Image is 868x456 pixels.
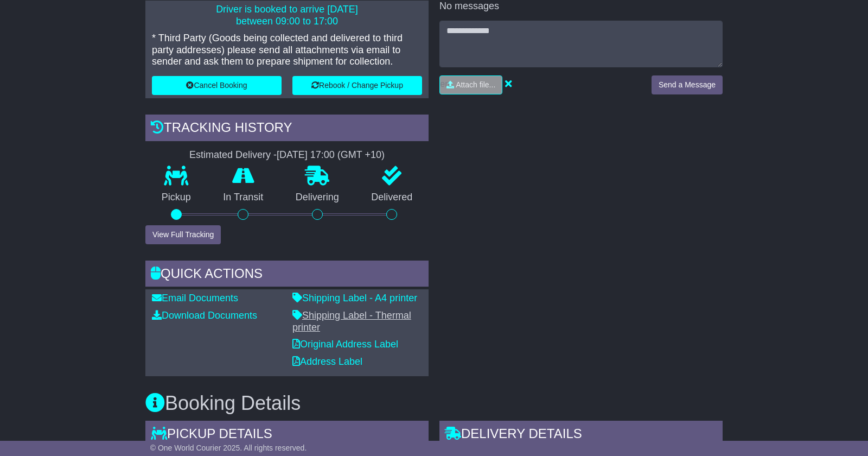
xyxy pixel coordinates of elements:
div: Tracking history [145,115,429,144]
p: Delivering [279,192,355,204]
p: No messages [439,1,723,12]
a: Shipping Label - Thermal printer [292,310,411,333]
a: Shipping Label - A4 printer [292,293,417,303]
p: Delivered [355,192,429,204]
p: * Third Party (Goods being collected and delivered to third party addresses) please send all atta... [152,33,422,68]
div: Delivery Details [439,421,723,450]
button: Send a Message [652,75,723,94]
a: Original Address Label [292,339,398,350]
p: In Transit [207,192,280,204]
button: View Full Tracking [145,225,221,244]
div: Quick Actions [145,261,429,290]
button: Rebook / Change Pickup [292,76,422,95]
a: Download Documents [152,310,257,321]
p: Driver is booked to arrive [DATE] between 09:00 to 17:00 [152,4,422,27]
p: Pickup [145,192,207,204]
h3: Booking Details [145,392,723,414]
div: Estimated Delivery - [145,149,429,161]
a: Email Documents [152,293,238,303]
button: Cancel Booking [152,76,282,95]
span: © One World Courier 2025. All rights reserved. [150,444,307,452]
div: [DATE] 17:00 (GMT +10) [277,149,385,161]
div: Pickup Details [145,421,429,450]
a: Address Label [292,356,362,367]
